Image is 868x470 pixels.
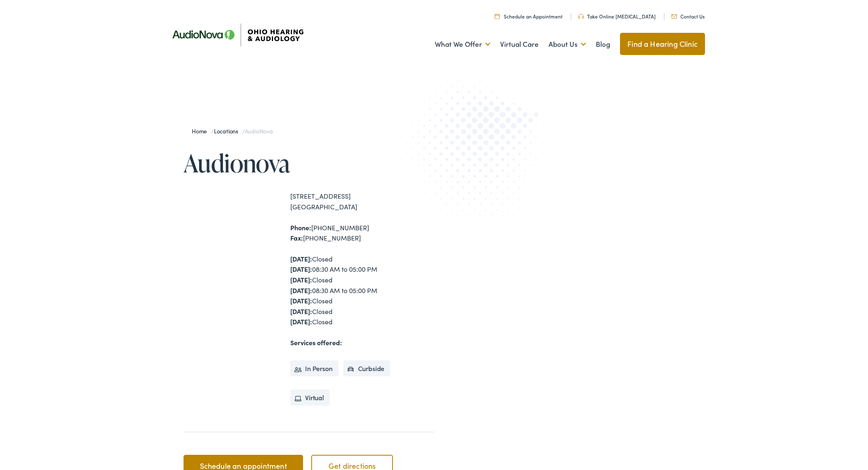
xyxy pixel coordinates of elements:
a: Locations [214,127,242,135]
span: AudioNova [245,127,273,135]
strong: Services offered: [290,338,342,347]
a: Blog [596,29,610,60]
strong: [DATE]: [290,307,312,316]
a: About Us [549,29,586,60]
a: Schedule an Appointment [495,13,563,20]
a: Virtual Care [500,29,539,60]
strong: [DATE]: [290,264,312,273]
div: [STREET_ADDRESS] [GEOGRAPHIC_DATA] [290,191,434,212]
li: Virtual [290,390,330,406]
strong: [DATE]: [290,254,312,263]
a: Home [192,127,211,135]
strong: Phone: [290,223,311,232]
li: In Person [290,360,338,377]
strong: [DATE]: [290,317,312,326]
a: What We Offer [435,29,490,60]
strong: [DATE]: [290,296,312,305]
a: Contact Us [671,13,705,20]
a: Take Online [MEDICAL_DATA] [578,13,656,20]
strong: Fax: [290,233,303,242]
span: / / [192,127,273,135]
li: Curbside [343,360,390,377]
img: Calendar Icon to schedule a hearing appointment in Cincinnati, OH [495,14,500,19]
div: [PHONE_NUMBER] [PHONE_NUMBER] [290,222,434,243]
div: Closed 08:30 AM to 05:00 PM Closed 08:30 AM to 05:00 PM Closed Closed Closed [290,254,434,327]
img: Mail icon representing email contact with Ohio Hearing in Cincinnati, OH [671,14,677,18]
h1: Audionova [184,149,434,177]
img: Headphones icone to schedule online hearing test in Cincinnati, OH [578,14,584,19]
a: Find a Hearing Clinic [620,33,705,55]
strong: [DATE]: [290,275,312,284]
strong: [DATE]: [290,286,312,295]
